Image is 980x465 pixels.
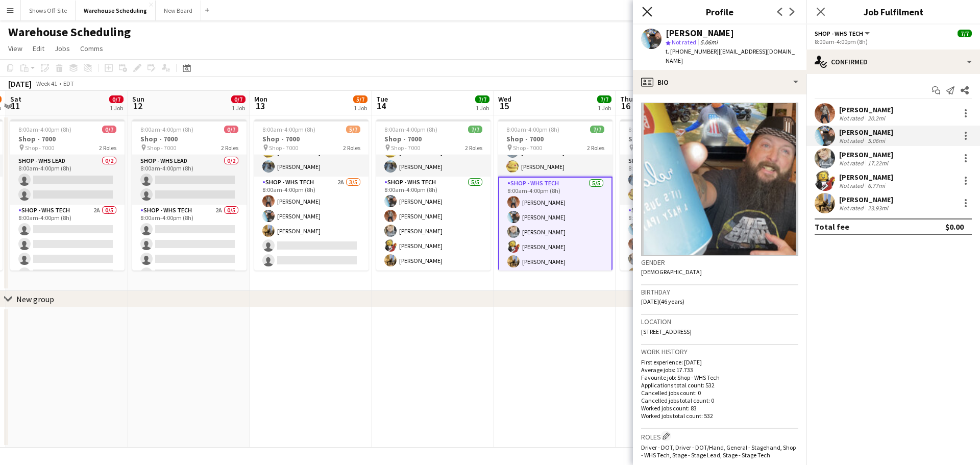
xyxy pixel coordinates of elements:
span: 7/7 [958,30,972,37]
span: 2 Roles [587,144,604,152]
h3: Location [641,317,798,326]
app-card-role: Shop - WHS Tech2A0/58:00am-4:00pm (8h) [132,205,247,299]
p: Cancelled jobs total count: 0 [641,397,798,404]
span: 0/7 [224,126,238,133]
div: 1 Job [598,104,611,112]
div: [PERSON_NAME] [839,150,893,159]
div: [PERSON_NAME] [839,195,893,204]
h1: Warehouse Scheduling [8,25,131,40]
span: Mon [254,94,267,104]
app-job-card: 8:00am-4:00pm (8h)6/7Shop - 7000 Shop - 70002 RolesShop - WHS Lead2/28:00am-4:00pm (8h)[PERSON_NA... [620,119,734,271]
a: Comms [76,42,107,55]
span: Wed [498,94,511,104]
span: Comms [80,44,103,53]
span: 5.06mi [698,38,720,46]
p: Favourite job: Shop - WHS Tech [641,374,798,381]
div: Confirmed [806,50,980,74]
app-card-role: Shop - WHS Tech5/58:00am-4:00pm (8h)[PERSON_NAME][PERSON_NAME][PERSON_NAME][PERSON_NAME][PERSON_N... [498,177,612,273]
h3: Roles [641,431,798,442]
span: 7/7 [590,126,604,133]
span: 2 Roles [343,144,360,152]
p: First experience: [DATE] [641,358,798,366]
span: 16 [619,100,633,112]
div: [DATE] [8,79,32,89]
span: View [8,44,22,53]
app-card-role: Shop - WHS Tech2A3/58:00am-4:00pm (8h)[PERSON_NAME][PERSON_NAME][PERSON_NAME] [254,177,369,271]
span: Shop - 7000 [513,144,542,152]
span: 0/7 [102,126,116,133]
div: 23.93mi [866,204,890,212]
div: Not rated [839,114,866,122]
div: [PERSON_NAME] [839,173,893,182]
span: 5/7 [353,95,367,103]
span: Not rated [672,38,696,46]
a: Edit [29,42,48,55]
img: Crew avatar or photo [641,103,798,256]
div: Bio [633,70,806,94]
app-card-role: Shop - WHS Tech5/58:00am-4:00pm (8h)[PERSON_NAME][PERSON_NAME][PERSON_NAME][PERSON_NAME][PERSON_N... [376,177,491,271]
div: 5.06mi [866,137,887,144]
div: [PERSON_NAME] [839,105,893,114]
p: Cancelled jobs count: 0 [641,389,798,397]
button: New Board [156,1,201,20]
h3: Profile [633,5,806,18]
div: 1 Job [232,104,245,112]
span: [STREET_ADDRESS] [641,328,692,335]
button: Shows Off-Site [21,1,76,20]
span: 2 Roles [221,144,238,152]
div: EDT [63,80,74,87]
app-job-card: 8:00am-4:00pm (8h)0/7Shop - 7000 Shop - 70002 RolesShop - WHS Lead0/28:00am-4:00pm (8h) Shop - WH... [132,119,247,271]
div: 20.2mi [866,114,887,122]
span: Week 41 [34,80,59,87]
span: Shop - 7000 [25,144,54,152]
h3: Shop - 7000 [498,134,612,143]
span: [DATE] (46 years) [641,298,684,305]
span: t. [PHONE_NUMBER] [666,47,719,55]
p: Worked jobs count: 83 [641,404,798,412]
span: Sat [10,94,21,104]
span: Shop - 7000 [147,144,176,152]
span: | [EMAIL_ADDRESS][DOMAIN_NAME] [666,47,795,64]
div: Not rated [839,182,866,189]
div: Not rated [839,137,866,144]
span: 13 [253,100,267,112]
app-card-role: Shop - WHS Tech2A0/58:00am-4:00pm (8h) [10,205,125,299]
app-card-role: Shop - WHS Lead2/28:00am-4:00pm (8h)[PERSON_NAME][PERSON_NAME] [620,155,734,205]
span: Shop - 7000 [269,144,298,152]
div: [PERSON_NAME] [666,29,734,38]
span: 2 Roles [99,144,116,152]
app-job-card: 8:00am-4:00pm (8h)5/7Shop - 7000 Shop - 70002 RolesShop - WHS Lead2/28:00am-4:00pm (8h)[PERSON_NA... [254,119,369,271]
span: [DEMOGRAPHIC_DATA] [641,268,702,276]
span: Edit [33,44,44,53]
div: 8:00am-4:00pm (8h)0/7Shop - 7000 Shop - 70002 RolesShop - WHS Lead0/28:00am-4:00pm (8h) Shop - WH... [10,119,125,271]
app-job-card: 8:00am-4:00pm (8h)7/7Shop - 7000 Shop - 70002 RolesShop - WHS Lead2/28:00am-4:00pm (8h)[PERSON_NA... [376,119,491,271]
div: 1 Job [110,104,123,112]
div: Not rated [839,204,866,212]
span: 0/7 [231,95,246,103]
div: 8:00am-4:00pm (8h) [815,38,972,45]
span: 12 [131,100,144,112]
span: 8:00am-4:00pm (8h) [384,126,437,133]
div: [PERSON_NAME] [839,128,893,137]
h3: Shop - 7000 [132,134,247,143]
span: 8:00am-4:00pm (8h) [262,126,315,133]
h3: Shop - 7000 [10,134,125,143]
p: Average jobs: 17.733 [641,366,798,374]
h3: Gender [641,258,798,267]
h3: Shop - 7000 [376,134,491,143]
span: 0/7 [109,95,124,103]
h3: Shop - 7000 [620,134,734,143]
p: Worked jobs total count: 532 [641,412,798,420]
div: $0.00 [945,222,964,232]
p: Applications total count: 532 [641,381,798,389]
h3: Birthday [641,287,798,297]
app-job-card: 8:00am-4:00pm (8h)7/7Shop - 7000 Shop - 70002 RolesShop - WHS Lead2/28:00am-4:00pm (8h)[PERSON_NA... [498,119,612,271]
a: Jobs [51,42,74,55]
span: 8:00am-4:00pm (8h) [628,126,681,133]
span: 8:00am-4:00pm (8h) [140,126,193,133]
